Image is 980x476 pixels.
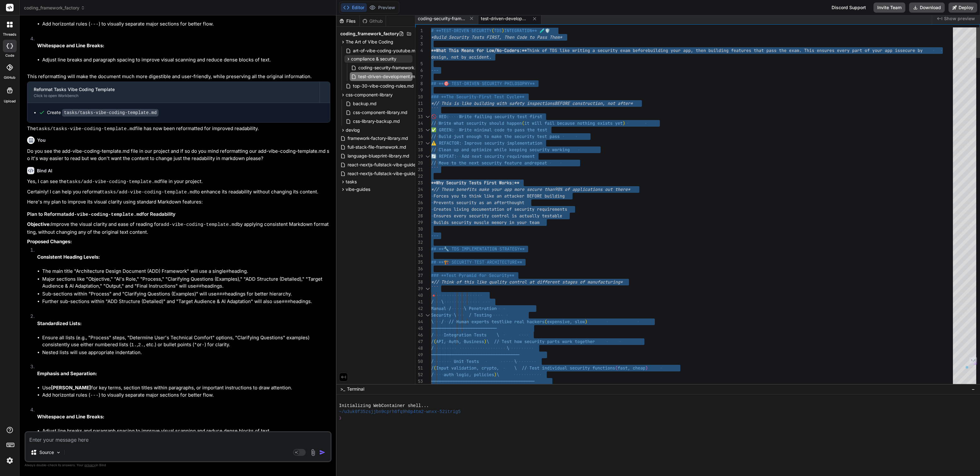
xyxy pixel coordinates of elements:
[431,286,439,291] span: ```
[434,339,436,344] span: (
[431,339,434,344] span: /
[346,127,360,133] span: devlog
[339,409,461,415] span: ~/u3uk0f35zsjjbn9cprh6fq9h0p4tm2-wnxx-52itrig5
[431,94,524,100] span: ### **The Security-First Test Cycle**
[431,167,439,172] span: ```
[615,365,618,371] span: (
[557,279,623,285] span: t stages of manufacturing*
[42,268,330,276] li: The main title "Architecture Design Document (ADD) Framework" will use a single heading.
[415,325,423,332] div: 45
[340,386,345,392] span: >_
[555,186,630,192] span: 90% of applications out there*
[944,15,975,22] span: Show preview
[431,325,497,331] span: ──────────────────────────
[346,92,393,98] span: css-component-library
[532,147,570,152] span: ecurity working
[415,279,423,285] div: 38
[431,54,492,60] span: design, not by accident.
[645,365,648,371] span: )
[367,3,398,12] button: Preview
[62,109,159,117] code: tasks/tasks-vibe-coding-template.md
[415,34,423,41] div: 2
[431,233,439,238] span: ---
[415,299,423,305] div: 41
[37,168,52,174] h6: Bind AI
[532,134,560,139] span: y test pass
[434,365,436,371] span: (
[909,3,945,13] button: Download
[494,28,502,33] span: TDS
[339,415,342,421] span: ❯
[415,67,423,74] div: 6
[138,342,144,348] code: 2.
[415,47,423,54] div: 4
[560,213,562,219] span: e
[282,299,290,305] code: ###
[42,56,330,64] li: Adjust line breaks and paragraph spacing to improve visual scanning and reduce dense blocks of text.
[502,28,504,33] span: )
[424,127,432,133] div: Click to collapse the range.
[436,339,484,344] span: API, Auth, Business
[431,107,439,113] span: ```
[547,319,585,324] span: expensive, slow
[431,153,535,159] span: 🔄 REPEAT: Add next security requirement
[27,73,330,80] p: This reformatting will make the document much more digestible and user-friendly, while preserving...
[431,140,542,146] span: ⚠️ REFACTOR: Improve security implementation
[360,18,386,24] div: Github
[431,100,555,106] span: *// This is like building with safety inspections
[431,48,527,53] span: **What This Means for Low/No-Coders:**
[24,5,85,11] span: coding_framework_factory
[415,166,423,173] div: 21
[415,180,423,186] div: 23
[431,292,436,298] span: 🔺
[431,365,434,371] span: /
[226,269,229,274] code: #
[431,319,502,324] span: \ / // Human experts test
[415,219,423,226] div: 29
[42,298,330,306] li: Further sub-sections within "ADD Structure (Detailed)" and "Target Audience & AI Adaptation" will...
[415,100,423,107] div: 11
[27,221,51,227] strong: Objective:
[415,318,423,325] div: 44
[431,120,522,126] span: // Write what security should happen
[431,259,522,265] span: ## **🏗️ SECURITY TEST ARCHITECTURE**
[36,126,135,132] code: tasks/tasks-vibe-coding-template.md
[37,137,46,143] h6: You
[415,332,423,338] div: 46
[51,385,91,391] strong: [PERSON_NAME]
[431,114,542,119] span: 🚫 RED: Write failing security test first
[484,339,487,344] span: )
[434,206,560,212] span: Creates living documentation of security requireme
[415,272,423,279] div: 37
[545,319,547,324] span: (
[347,170,427,177] span: react-nextjs-fullstack-vibe-guide.yaml
[25,462,331,468] p: Always double-check its answers. Your in Bind
[431,279,557,285] span: *// Think of this like quality control at differen
[434,220,539,225] span: Builds security muscle memory in your team
[970,384,976,394] button: −
[27,211,330,219] h3: Plan to Reformat for Readability
[415,107,423,113] div: 12
[352,109,408,116] span: css-component-library.md
[431,246,525,252] span: ## **🔧 TDS IMPLEMENTATION STRATEGY**
[415,140,423,146] div: 17
[415,120,423,127] div: 14
[352,100,377,107] span: backup.md
[415,285,423,292] div: 39
[339,403,429,409] span: Initializing WebContainer shell...
[502,319,545,324] span: like real hackers
[774,48,900,53] span: s the exam. This ensures every part of your app is
[37,43,104,49] strong: Whitespace and Line Breaks:
[415,153,423,160] div: 19
[415,173,423,180] div: 22
[431,220,434,225] span: -
[431,345,509,351] span: / \
[415,292,423,299] div: 40
[415,338,423,345] div: 47
[131,342,137,348] code: 1.
[431,147,532,152] span: // Clean up and optimize while keeping s
[415,213,423,219] div: 28
[828,3,870,13] div: Discord Support
[562,365,615,371] span: al security functions
[415,378,423,385] div: 53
